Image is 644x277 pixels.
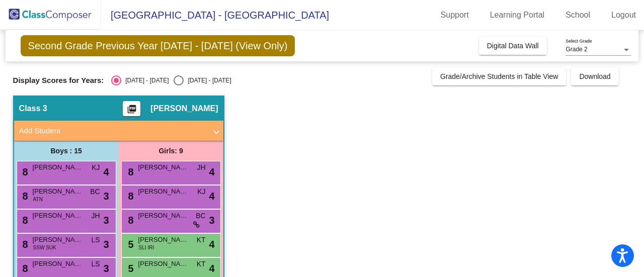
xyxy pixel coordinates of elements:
[487,42,539,50] span: Digital Data Wall
[101,7,329,23] span: [GEOGRAPHIC_DATA] - [GEOGRAPHIC_DATA]
[19,104,47,114] span: Class 3
[103,189,109,204] span: 3
[13,76,104,85] span: Display Scores for Years:
[91,259,100,269] span: LS
[196,211,205,221] span: BC
[571,67,618,85] button: Download
[197,187,205,197] span: KJ
[197,235,206,245] span: KT
[33,187,83,197] span: [PERSON_NAME]
[126,239,134,250] span: 5
[209,237,214,252] span: 4
[20,215,28,226] span: 8
[209,261,214,276] span: 4
[20,263,28,274] span: 8
[33,162,83,172] span: [PERSON_NAME]
[111,75,231,85] mat-radio-group: Select an option
[138,162,189,172] span: [PERSON_NAME]
[33,259,83,269] span: [PERSON_NAME]
[482,7,553,23] a: Learning Portal
[126,166,134,177] span: 8
[138,259,189,269] span: [PERSON_NAME]
[33,196,43,203] span: ATN
[209,213,214,228] span: 3
[150,104,218,114] span: [PERSON_NAME]
[90,187,100,197] span: BC
[138,235,189,245] span: [PERSON_NAME]
[126,215,134,226] span: 8
[21,35,295,56] span: Second Grade Previous Year [DATE] - [DATE] (View Only)
[20,191,28,202] span: 8
[209,189,214,204] span: 4
[209,164,214,179] span: 4
[479,37,547,55] button: Digital Data Wall
[103,213,109,228] span: 3
[91,235,100,245] span: LS
[579,72,610,80] span: Download
[440,72,558,80] span: Grade/Archive Students in Table View
[566,46,587,53] span: Grade 2
[103,237,109,252] span: 3
[126,104,138,118] mat-icon: picture_as_pdf
[139,244,154,251] span: SLI IRI
[138,211,189,221] span: [PERSON_NAME] [PERSON_NAME]
[184,76,231,85] div: [DATE] - [DATE]
[33,244,56,251] span: SSW SUK
[126,191,134,202] span: 8
[20,166,28,177] span: 8
[138,187,189,197] span: [PERSON_NAME]
[103,261,109,276] span: 3
[33,211,83,221] span: [PERSON_NAME]
[103,164,109,179] span: 4
[33,235,83,245] span: [PERSON_NAME]
[433,7,477,23] a: Support
[126,263,134,274] span: 5
[557,7,598,23] a: School
[197,162,205,173] span: JH
[119,141,223,161] div: Girls: 9
[91,211,100,221] span: JH
[603,7,644,23] a: Logout
[14,121,223,141] mat-expansion-panel-header: Add Student
[432,67,567,85] button: Grade/Archive Students in Table View
[123,101,140,116] button: Print Students Details
[197,259,206,269] span: KT
[19,125,206,137] mat-panel-title: Add Student
[14,141,119,161] div: Boys : 15
[20,239,28,250] span: 8
[121,76,169,85] div: [DATE] - [DATE]
[92,162,100,173] span: KJ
